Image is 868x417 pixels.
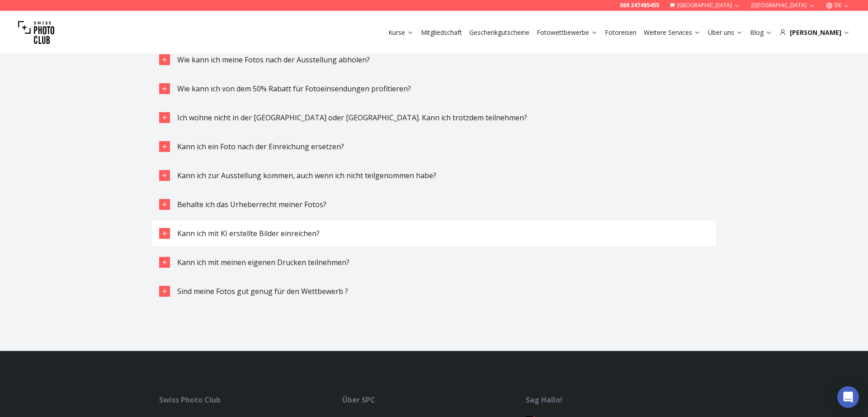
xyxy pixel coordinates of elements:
button: Wie kann ich meine Fotos nach der Ausstellung abholen? [152,47,716,72]
span: Wie kann ich meine Fotos nach der Ausstellung abholen? [177,55,370,65]
button: Über uns [704,26,746,39]
button: Mitgliedschaft [417,26,466,39]
span: Sind meine Fotos gut genug für den Wettbewerb ? [177,286,348,296]
img: Swiss photo club [18,14,54,51]
button: Ich wohne nicht in der [GEOGRAPHIC_DATA] oder [GEOGRAPHIC_DATA]. Kann ich trotzdem teilnehmen? [152,105,716,130]
a: Weitere Services [644,28,701,37]
span: Behalte ich das Urheberrecht meiner Fotos? [177,199,326,209]
button: Behalte ich das Urheberrecht meiner Fotos? [152,192,716,217]
span: Ich wohne nicht in der [GEOGRAPHIC_DATA] oder [GEOGRAPHIC_DATA]. Kann ich trotzdem teilnehmen? [177,113,527,123]
span: Kann ich mit KI erstellte Bilder einreichen? [177,228,320,238]
button: Fotowettbewerbe [533,26,601,39]
div: Swiss Photo Club [159,394,342,405]
span: Wie kann ich von dem 50% Rabatt für Fotoeinsendungen profitieren? [177,84,411,94]
button: Blog [746,26,776,39]
a: Über uns [708,28,743,37]
button: Kann ich ein Foto nach der Einreichung ersetzen? [152,134,716,159]
a: Fotoreisen [605,28,637,37]
a: Mitgliedschaft [421,28,462,37]
a: Geschenkgutscheine [469,28,529,37]
button: Weitere Services [640,26,704,39]
span: Kann ich ein Foto nach der Einreichung ersetzen? [177,142,344,152]
span: Kann ich mit meinen eigenen Drucken teilnehmen? [177,257,349,267]
div: Open Intercom Messenger [837,386,859,408]
a: Kurse [388,28,414,37]
button: Kurse [385,26,417,39]
a: 069 247495455 [620,2,659,9]
div: Sag Hallo! [526,394,709,405]
div: [PERSON_NAME] [779,28,850,37]
button: Kann ich mit meinen eigenen Drucken teilnehmen? [152,250,716,275]
span: Kann ich zur Ausstellung kommen, auch wenn ich nicht teilgenommen habe? [177,171,436,180]
button: Kann ich zur Ausstellung kommen, auch wenn ich nicht teilgenommen habe? [152,163,716,188]
div: Über SPC [342,394,525,405]
button: Fotoreisen [601,26,640,39]
a: Blog [750,28,772,37]
button: Kann ich mit KI erstellte Bilder einreichen? [152,221,716,246]
a: Fotowettbewerbe [537,28,598,37]
button: Wie kann ich von dem 50% Rabatt für Fotoeinsendungen profitieren? [152,76,716,101]
button: Geschenkgutscheine [466,26,533,39]
button: Sind meine Fotos gut genug für den Wettbewerb ? [152,279,716,304]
